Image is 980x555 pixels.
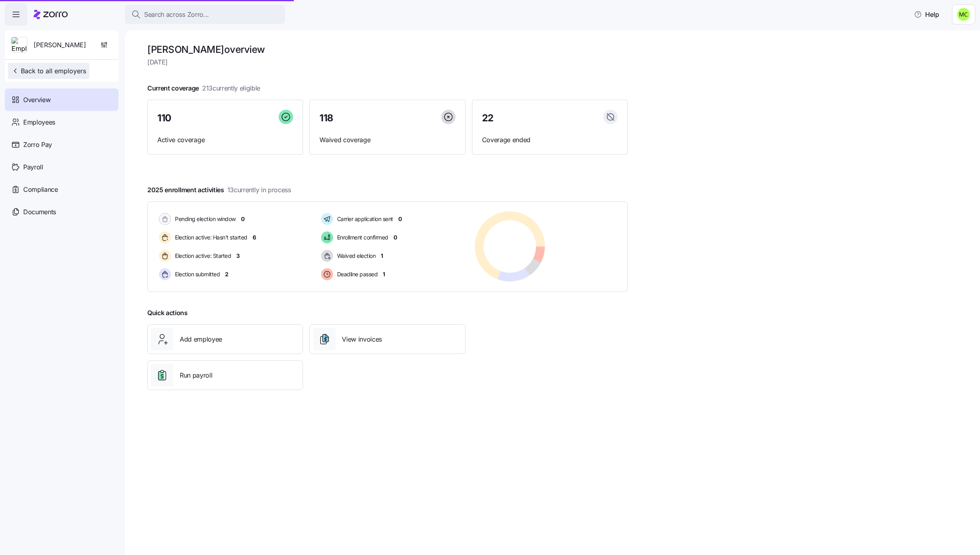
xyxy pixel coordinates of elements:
[5,201,118,223] a: Documents
[144,10,209,20] span: Search across Zorro...
[147,308,188,318] span: Quick actions
[147,43,628,56] h1: [PERSON_NAME] overview
[180,334,222,344] span: Add employee
[319,135,455,145] span: Waived coverage
[202,83,260,93] span: 213 currently eligible
[914,10,939,19] span: Help
[173,215,236,223] span: Pending election window
[319,113,333,123] span: 118
[173,270,220,278] span: Election submitted
[335,233,388,241] span: Enrollment confirmed
[482,135,618,145] span: Coverage ended
[482,113,494,123] span: 22
[236,252,240,260] span: 3
[5,133,118,156] a: Zorro Pay
[23,140,52,150] span: Zorro Pay
[23,185,58,195] span: Compliance
[23,95,50,105] span: Overview
[383,270,385,278] span: 1
[180,370,212,380] span: Run payroll
[147,185,291,195] span: 2025 enrollment activities
[23,117,55,127] span: Employees
[335,252,376,260] span: Waived election
[147,83,260,93] span: Current coverage
[225,270,229,278] span: 2
[125,5,285,24] button: Search across Zorro...
[241,215,245,223] span: 0
[342,334,382,344] span: View invoices
[157,113,171,123] span: 110
[335,270,378,278] span: Deadline passed
[335,215,393,223] span: Carrier application sent
[12,37,27,53] img: Employer logo
[8,63,89,79] button: Back to all employers
[173,252,231,260] span: Election active: Started
[34,40,86,50] span: [PERSON_NAME]
[5,88,118,111] a: Overview
[147,57,628,67] span: [DATE]
[398,215,402,223] span: 0
[957,8,970,21] img: fb6fbd1e9160ef83da3948286d18e3ea
[227,185,291,195] span: 13 currently in process
[173,233,247,241] span: Election active: Hasn't started
[11,66,86,76] span: Back to all employers
[5,178,118,201] a: Compliance
[394,233,397,241] span: 0
[908,6,946,22] button: Help
[5,111,118,133] a: Employees
[157,135,293,145] span: Active coverage
[5,156,118,178] a: Payroll
[23,162,43,172] span: Payroll
[253,233,256,241] span: 6
[381,252,383,260] span: 1
[23,207,56,217] span: Documents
